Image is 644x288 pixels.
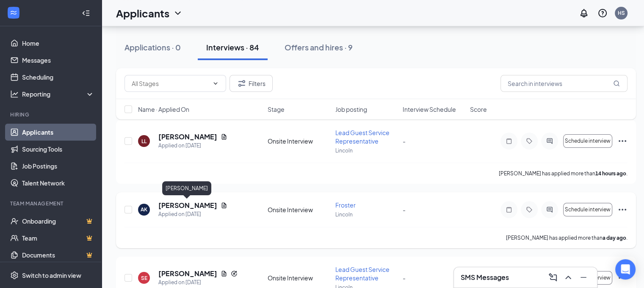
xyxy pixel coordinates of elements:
svg: Tag [524,138,534,144]
span: - [403,274,406,282]
svg: MagnifyingGlass [613,80,620,87]
svg: Reapply [231,270,238,277]
div: Interviews · 84 [206,42,259,53]
a: Talent Network [22,174,94,191]
h3: SMS Messages [461,273,509,282]
svg: ChevronDown [173,8,183,18]
div: Team Management [10,200,93,207]
div: HS [618,9,625,17]
b: 14 hours ago [595,170,626,177]
svg: Note [504,206,514,213]
svg: Ellipses [617,205,627,215]
svg: Analysis [10,90,19,98]
div: Hiring [10,111,93,118]
div: Applied on [DATE] [158,210,227,219]
a: Messages [22,52,94,69]
button: Filter Filters [229,75,273,92]
div: Applications · 0 [124,42,181,53]
svg: QuestionInfo [597,8,608,18]
svg: ChevronDown [212,80,219,87]
svg: WorkstreamLogo [9,8,18,17]
svg: Minimize [578,272,589,282]
div: Applied on [DATE] [158,278,238,287]
div: Reporting [22,90,95,98]
span: Name · Applied On [138,105,189,114]
span: Interview Schedule [403,105,456,114]
h5: [PERSON_NAME] [158,201,217,210]
input: Search in interviews [500,75,627,92]
svg: Filter [237,78,247,89]
svg: Notifications [579,8,589,18]
p: [PERSON_NAME] has applied more than . [506,234,627,241]
a: Applicants [22,124,94,141]
input: All Stages [132,79,209,88]
span: Schedule interview [565,207,611,213]
div: LL [141,138,146,145]
span: Schedule interview [565,138,611,144]
svg: Ellipses [617,136,627,146]
div: SE [141,274,147,282]
svg: Document [221,133,227,140]
a: Job Postings [22,158,94,174]
svg: ActiveChat [544,206,555,213]
a: Sourcing Tools [22,141,94,158]
a: OnboardingCrown [22,213,94,230]
a: Scheduling [22,69,94,86]
svg: Settings [10,271,19,280]
span: Job posting [335,105,367,114]
h1: Applicants [116,6,169,20]
svg: Collapse [82,9,90,17]
h5: [PERSON_NAME] [158,269,217,278]
a: DocumentsCrown [22,246,94,263]
button: Schedule interview [563,134,612,148]
p: [PERSON_NAME] has applied more than . [499,170,627,177]
div: Switch to admin view [22,271,81,280]
span: Lead Guest Service Representative [335,266,390,282]
span: - [403,137,406,145]
p: Lincoln [335,147,398,154]
span: Froster [335,201,356,209]
button: Minimize [577,271,590,284]
div: Applied on [DATE] [158,141,227,150]
div: Offers and hires · 9 [285,42,353,53]
svg: ComposeMessage [548,272,558,282]
svg: ChevronUp [563,272,573,282]
b: a day ago [603,235,626,241]
span: - [403,206,406,213]
svg: Note [504,138,514,144]
span: Lead Guest Service Representative [335,129,390,145]
svg: Tag [524,206,534,213]
div: AK [141,206,147,213]
a: TeamCrown [22,230,94,246]
svg: ActiveChat [544,138,555,144]
div: Open Intercom Messenger [615,259,636,280]
button: ComposeMessage [546,271,560,284]
span: Stage [268,105,285,114]
a: Home [22,35,94,52]
button: Schedule interview [563,203,612,216]
div: Onsite Interview [268,274,330,282]
span: Score [470,105,487,114]
div: Onsite Interview [268,205,330,214]
div: Onsite Interview [268,137,330,145]
svg: Document [221,202,227,209]
p: Lincoln [335,211,398,218]
h5: [PERSON_NAME] [158,132,217,141]
button: ChevronUp [561,271,575,284]
svg: Document [221,270,227,277]
div: [PERSON_NAME] [162,181,211,195]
